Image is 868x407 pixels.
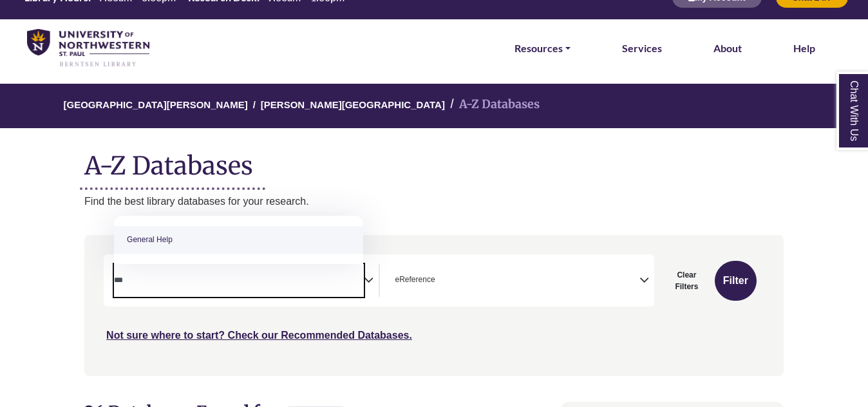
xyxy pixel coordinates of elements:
h1: A-Z Databases [84,141,784,180]
button: Clear Filters [662,261,712,301]
nav: Search filters [84,235,784,375]
textarea: Search [438,276,444,287]
li: A-Z Databases [445,95,540,114]
textarea: Search [114,276,363,287]
p: Find the best library databases for your research. [84,193,784,210]
a: [GEOGRAPHIC_DATA][PERSON_NAME] [64,97,248,110]
a: Help [793,40,815,57]
a: [PERSON_NAME][GEOGRAPHIC_DATA] [261,97,445,110]
a: Not sure where to start? Check our Recommended Databases. [106,330,412,341]
a: About [713,40,742,57]
img: library_home [27,29,149,68]
a: Services [622,40,662,57]
button: Submit for Search Results [715,261,757,301]
li: General Help [114,226,363,254]
li: eReference [390,274,435,286]
nav: breadcrumb [84,84,784,128]
span: eReference [395,274,435,286]
a: Resources [514,40,571,57]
